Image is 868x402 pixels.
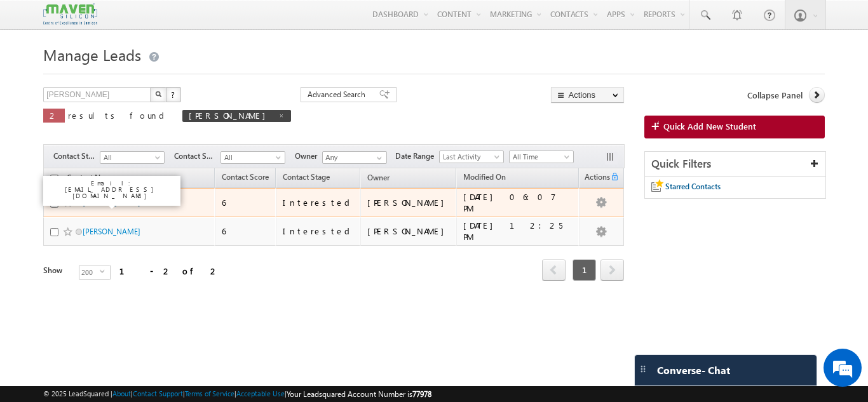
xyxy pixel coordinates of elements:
[463,220,574,243] div: [DATE] 12:25 PM
[189,110,272,121] span: [PERSON_NAME]
[48,180,175,199] p: Email: [EMAIL_ADDRESS][DOMAIN_NAME]
[580,170,610,187] span: Actions
[644,116,825,138] a: Quick Add New Student
[395,151,439,162] span: Date Range
[645,152,825,177] div: Quick Filters
[222,197,270,208] div: 6
[600,259,624,281] span: next
[100,152,161,163] span: All
[166,87,181,102] button: ?
[367,225,451,237] div: [PERSON_NAME]
[79,265,100,279] span: 200
[43,388,431,400] span: © 2025 LeadSquared | | | | |
[367,197,451,208] div: [PERSON_NAME]
[600,260,624,281] a: next
[322,151,387,164] input: Type to Search
[60,171,121,187] a: Contact Name
[283,172,330,182] span: Contact Stage
[463,191,574,214] div: [DATE] 06:07 PM
[283,225,355,237] div: Interested
[53,151,100,162] span: Contact Stage
[638,364,648,374] img: carter-drag
[283,197,355,208] div: Interested
[215,170,275,187] a: Contact Score
[68,110,169,121] span: results found
[119,264,219,278] div: 1 - 2 of 2
[412,389,431,399] span: 77978
[287,389,431,399] span: Your Leadsquared Account Number is
[510,151,570,163] span: All Time
[367,173,390,182] span: Owner
[663,121,756,132] span: Quick Add New Student
[220,151,285,164] a: All
[747,90,803,101] span: Collapse Panel
[222,172,269,182] span: Contact Score
[509,151,574,163] a: All Time
[171,89,177,100] span: ?
[133,389,183,398] a: Contact Support
[185,389,234,398] a: Terms of Service
[542,260,566,281] a: prev
[457,170,512,187] a: Modified On
[222,225,270,237] div: 6
[551,87,624,103] button: Actions
[463,172,506,182] span: Modified On
[308,89,369,100] span: Advanced Search
[174,151,220,162] span: Contact Source
[657,365,730,376] span: Converse - Chat
[236,389,285,398] a: Acceptable Use
[440,151,500,163] span: Last Activity
[221,152,281,163] span: All
[439,151,504,163] a: Last Activity
[276,170,336,187] a: Contact Stage
[43,44,141,65] span: Manage Leads
[665,182,721,191] span: Starred Contacts
[573,259,596,281] span: 1
[370,152,386,164] a: Show All Items
[43,3,97,25] img: Custom Logo
[542,259,566,281] span: prev
[295,151,322,162] span: Owner
[100,269,110,274] span: select
[100,151,165,164] a: All
[112,389,131,398] a: About
[43,265,69,276] div: Show
[83,227,140,236] a: [PERSON_NAME]
[50,110,58,121] span: 2
[155,91,161,97] img: Search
